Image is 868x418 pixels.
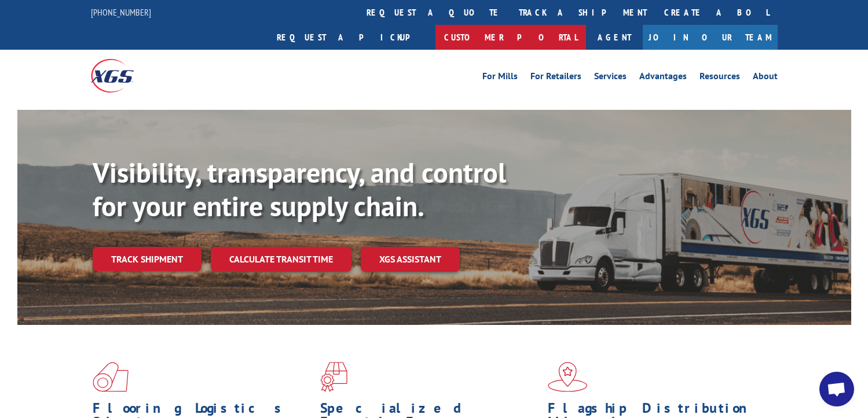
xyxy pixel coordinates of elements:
a: Track shipment [93,247,202,271]
a: For Retailers [530,72,581,84]
a: Advantages [639,72,687,84]
img: xgs-icon-focused-on-flooring-red [320,362,347,392]
a: XGS ASSISTANT [361,247,460,272]
a: [PHONE_NUMBER] [91,6,151,18]
b: Visibility, transparency, and control for your entire supply chain. [93,154,506,224]
a: Services [594,72,627,84]
div: Open chat [819,372,854,406]
a: For Mills [482,72,518,84]
a: Customer Portal [435,25,586,50]
img: xgs-icon-total-supply-chain-intelligence-red [93,362,129,392]
a: About [753,72,778,84]
a: Request a pickup [268,25,435,50]
a: Resources [699,72,740,84]
a: Join Our Team [643,25,778,50]
a: Agent [586,25,643,50]
a: Calculate transit time [211,247,351,272]
img: xgs-icon-flagship-distribution-model-red [548,362,588,392]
